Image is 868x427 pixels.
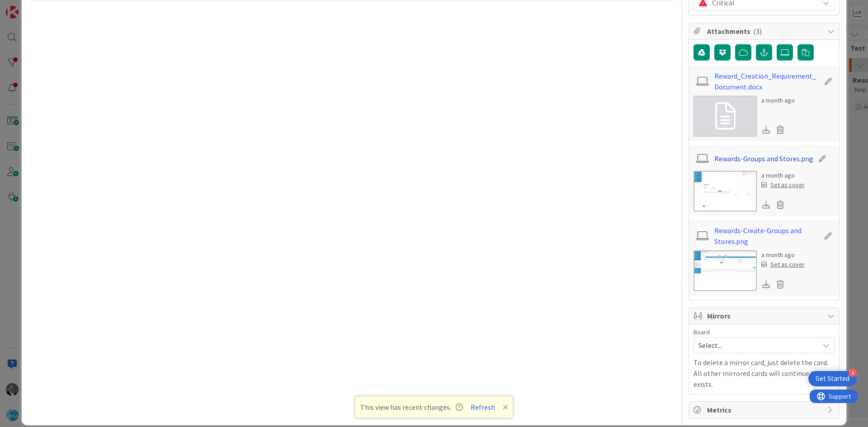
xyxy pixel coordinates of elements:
p: To delete a mirror card, just delete the card. All other mirrored cards will continue to exists. [693,357,835,389]
div: a month ago [761,171,805,180]
span: Select... [698,339,814,352]
span: Support [19,1,41,12]
div: Download [761,124,771,136]
a: Rewards-Groups and Stores.png [714,153,813,164]
div: 4 [849,369,857,377]
span: Board [693,329,710,335]
span: ( 3 ) [753,27,762,36]
div: Download [761,278,771,290]
div: Get Started [816,374,849,383]
div: Set as cover [761,180,805,190]
span: Mirrors [707,310,823,321]
div: a month ago [761,250,805,260]
span: Metrics [707,404,823,415]
a: Reward_Creation_Requirement_Document.docx [714,70,819,92]
span: This view has recent changes. [360,402,463,413]
a: Rewards-Create-Groups and Stores.png [714,225,819,247]
span: Attachments [707,26,823,37]
div: a month ago [761,96,795,105]
div: Download [761,199,771,211]
div: Open Get Started checklist, remaining modules: 4 [808,371,857,386]
button: Refresh [467,401,498,413]
div: Set as cover [761,260,805,269]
